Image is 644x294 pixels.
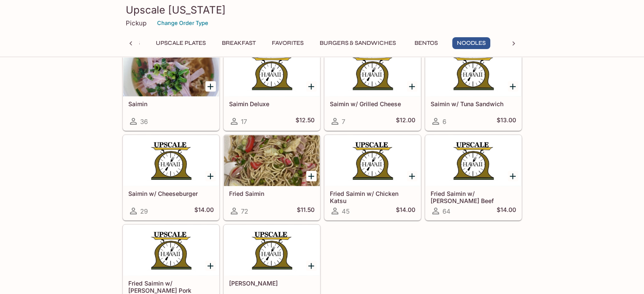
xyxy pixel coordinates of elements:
[426,135,521,186] div: Fried Saimin w/ Teri Beef
[128,190,214,197] h5: Saimin w/ Cheeseburger
[508,171,518,181] button: Add Fried Saimin w/ Teri Beef
[241,118,247,126] span: 17
[123,135,219,186] div: Saimin w/ Cheeseburger
[123,46,219,96] div: Saimin
[330,100,415,107] h5: Saimin w/ Grilled Cheese
[140,207,148,215] span: 29
[128,280,214,294] h5: Fried Saimin w/ [PERSON_NAME] Pork
[342,118,345,126] span: 7
[151,37,210,49] button: UPSCALE Plates
[224,135,320,186] div: Fried Saimin
[425,135,522,220] a: Fried Saimin w/ [PERSON_NAME] Beef64$14.00
[224,45,320,131] a: Saimin Deluxe17$12.50
[126,3,519,16] h3: Upscale [US_STATE]
[140,118,148,126] span: 36
[342,207,350,215] span: 45
[431,100,516,107] h5: Saimin w/ Tuna Sandwich
[205,81,216,92] button: Add Saimin
[123,135,219,220] a: Saimin w/ Cheeseburger29$14.00
[325,135,420,186] div: Fried Saimin w/ Chicken Katsu
[315,37,401,49] button: Burgers & Sandwiches
[229,280,315,287] h5: [PERSON_NAME]
[194,206,214,216] h5: $14.00
[153,16,212,30] button: Change Order Type
[407,81,417,92] button: Add Saimin w/ Grilled Cheese
[224,46,320,96] div: Saimin Deluxe
[297,206,315,216] h5: $11.50
[241,207,248,215] span: 72
[126,19,146,27] p: Pickup
[267,37,308,49] button: Favorites
[396,206,415,216] h5: $14.00
[224,225,320,276] div: Wonton Min
[407,37,445,49] button: Bentos
[452,37,490,49] button: Noodles
[205,261,216,271] button: Add Fried Saimin w/ Teri Pork
[425,45,522,131] a: Saimin w/ Tuna Sandwich6$13.00
[407,171,417,181] button: Add Fried Saimin w/ Chicken Katsu
[497,37,535,49] button: Beef
[306,81,317,92] button: Add Saimin Deluxe
[330,190,415,204] h5: Fried Saimin w/ Chicken Katsu
[442,207,451,215] span: 64
[128,100,214,107] h5: Saimin
[229,100,315,107] h5: Saimin Deluxe
[123,225,219,276] div: Fried Saimin w/ Teri Pork
[224,135,320,220] a: Fried Saimin72$11.50
[508,81,518,92] button: Add Saimin w/ Tuna Sandwich
[325,46,420,96] div: Saimin w/ Grilled Cheese
[123,45,219,131] a: Saimin36
[217,37,260,49] button: Breakfast
[497,206,516,216] h5: $14.00
[205,171,216,181] button: Add Saimin w/ Cheeseburger
[306,171,317,181] button: Add Fried Saimin
[324,45,421,131] a: Saimin w/ Grilled Cheese7$12.00
[324,135,421,220] a: Fried Saimin w/ Chicken Katsu45$14.00
[442,118,446,126] span: 6
[306,261,317,271] button: Add Wonton Min
[431,190,516,204] h5: Fried Saimin w/ [PERSON_NAME] Beef
[497,116,516,126] h5: $13.00
[296,116,315,126] h5: $12.50
[426,46,521,96] div: Saimin w/ Tuna Sandwich
[396,116,415,126] h5: $12.00
[229,190,315,197] h5: Fried Saimin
